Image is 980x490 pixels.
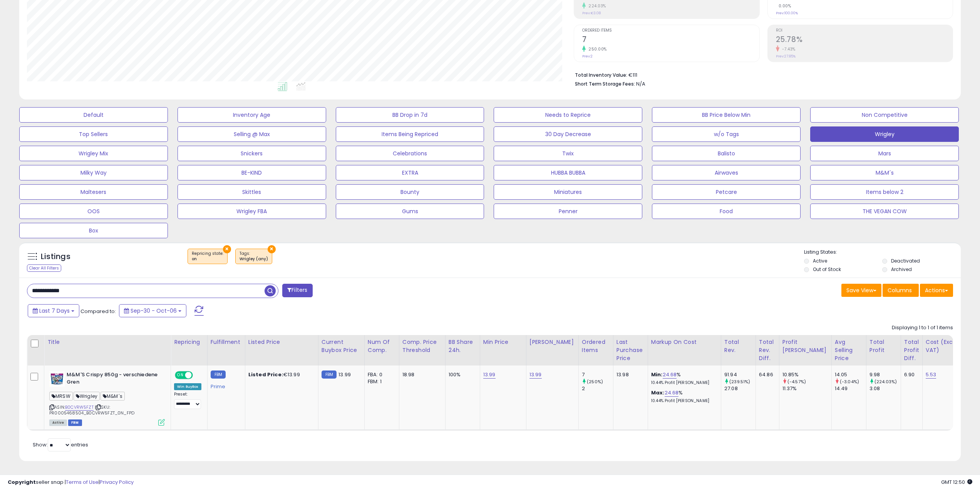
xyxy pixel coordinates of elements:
[47,338,168,346] div: Title
[835,338,863,362] div: Avg Selling Price
[322,370,337,379] small: FBM
[100,478,134,486] a: Privacy Policy
[494,126,642,142] button: 30 Day Decrease
[178,146,326,161] button: Snickers
[810,165,959,180] button: M&M´s
[724,385,756,392] div: 27.08
[616,371,642,378] div: 13.98
[782,385,831,392] div: 11.37%
[835,371,866,378] div: 14.05
[835,385,866,392] div: 14.49
[240,256,268,262] div: Wrigley (any)
[101,392,125,401] span: M&M´s
[211,338,242,346] div: Fulfillment
[616,338,645,362] div: Last Purchase Price
[39,307,70,315] span: Last 7 Days
[883,284,919,297] button: Columns
[804,249,961,256] p: Listing States:
[483,371,496,379] a: 13.99
[178,107,326,123] button: Inventory Age
[729,379,750,385] small: (239.51%)
[402,338,442,354] div: Comp. Price Threshold
[582,338,610,354] div: Ordered Items
[776,29,953,33] span: ROI
[813,258,827,264] label: Active
[575,72,627,78] b: Total Inventory Value:
[941,478,972,486] span: 2025-10-14 12:50 GMT
[192,256,223,262] div: on
[874,379,897,385] small: (224.03%)
[483,338,523,346] div: Min Price
[494,107,642,123] button: Needs to Reprice
[892,324,953,332] div: Displaying 1 to 1 of 1 items
[449,371,474,378] div: 100%
[904,371,916,378] div: 6.90
[663,371,677,379] a: 24.68
[68,419,82,426] span: FBM
[178,184,326,200] button: Skittles
[336,126,484,142] button: Items Being Repriced
[651,389,715,404] div: %
[336,165,484,180] button: EXTRA
[174,338,204,346] div: Repricing
[19,184,168,200] button: Maltesers
[776,54,796,59] small: Prev: 27.85%
[282,284,312,297] button: Filters
[582,385,613,392] div: 2
[28,304,79,317] button: Last 7 Days
[494,146,642,161] button: Twix
[776,11,798,15] small: Prev: 100.00%
[402,371,439,378] div: 18.98
[529,338,575,346] div: [PERSON_NAME]
[19,126,168,142] button: Top Sellers
[174,392,201,409] div: Preset:
[891,266,912,273] label: Archived
[67,371,160,387] b: M&M'S Crispy 850g - verschiedene Gren
[449,338,477,354] div: BB Share 24h.
[651,371,663,378] b: Min:
[575,81,635,87] b: Short Term Storage Fees:
[810,126,959,142] button: Wrigley
[494,184,642,200] button: Miniatures
[248,338,315,346] div: Listed Price
[779,46,796,52] small: -7.43%
[27,264,61,272] div: Clear All Filters
[178,165,326,180] button: BE-KIND
[587,379,603,385] small: (250%)
[494,165,642,180] button: HUBBA BUBBA
[49,392,73,401] span: MRSW
[49,404,134,416] span: | SKU: PR0005468504_B0CVRW5FZT_0N_FPD
[648,335,721,365] th: The percentage added to the cost of goods (COGS) that forms the calculator for Min & Max prices.
[759,371,773,378] div: 64.86
[211,381,239,390] div: Prime
[582,54,593,59] small: Prev: 2
[582,11,601,15] small: Prev: €3.08
[888,286,912,294] span: Columns
[49,371,165,425] div: ASIN:
[192,372,204,379] span: OFF
[338,371,351,378] span: 13.99
[920,284,953,297] button: Actions
[248,371,283,378] b: Listed Price:
[651,338,718,346] div: Markup on Cost
[223,245,231,253] button: ×
[368,378,393,385] div: FBM: 1
[178,126,326,142] button: Selling @ Max
[74,392,100,401] span: Wrigley
[65,404,94,411] a: B0CVRW5FZT
[759,338,776,362] div: Total Rev. Diff.
[724,371,756,378] div: 91.94
[33,441,88,448] span: Show: entries
[869,371,901,378] div: 9.98
[119,304,186,317] button: Sep-30 - Oct-06
[869,338,898,354] div: Total Profit
[368,338,396,354] div: Num of Comp.
[582,35,759,45] h2: 7
[665,389,679,397] a: 24.68
[724,338,752,354] div: Total Rev.
[652,146,801,161] button: Balisto
[652,107,801,123] button: BB Price Below Min
[891,258,920,264] label: Deactivated
[49,371,65,387] img: 41SlYyiQAJL._SL40_.jpg
[248,371,312,378] div: €13.99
